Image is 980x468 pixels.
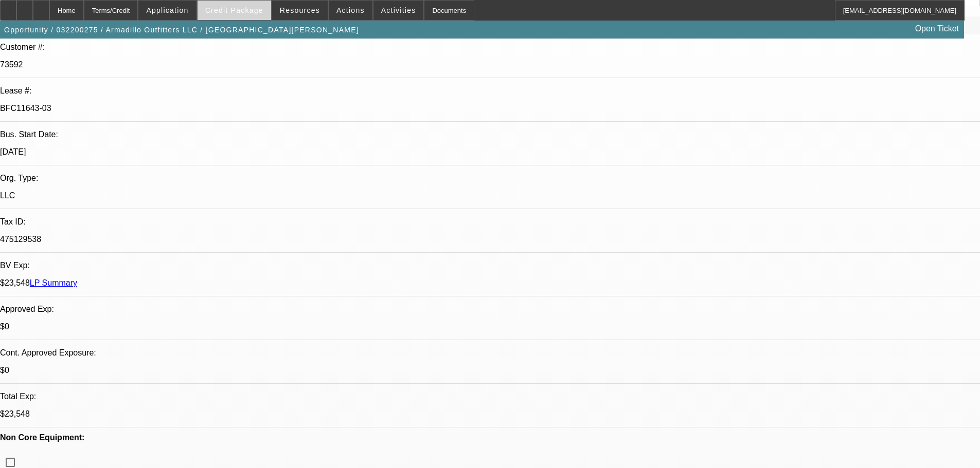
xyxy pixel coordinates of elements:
span: Opportunity / 032200275 / Armadillo Outfitters LLC / [GEOGRAPHIC_DATA][PERSON_NAME] [4,26,359,34]
span: Actions [336,6,365,14]
span: Application [146,6,188,14]
button: Application [138,1,196,20]
a: LP Summary [30,278,77,287]
a: Open Ticket [911,20,963,38]
button: Activities [373,1,424,20]
span: Credit Package [205,6,263,14]
span: Resources [280,6,320,14]
button: Credit Package [198,1,271,20]
span: Activities [381,6,416,14]
button: Actions [329,1,372,20]
button: Resources [272,1,328,20]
